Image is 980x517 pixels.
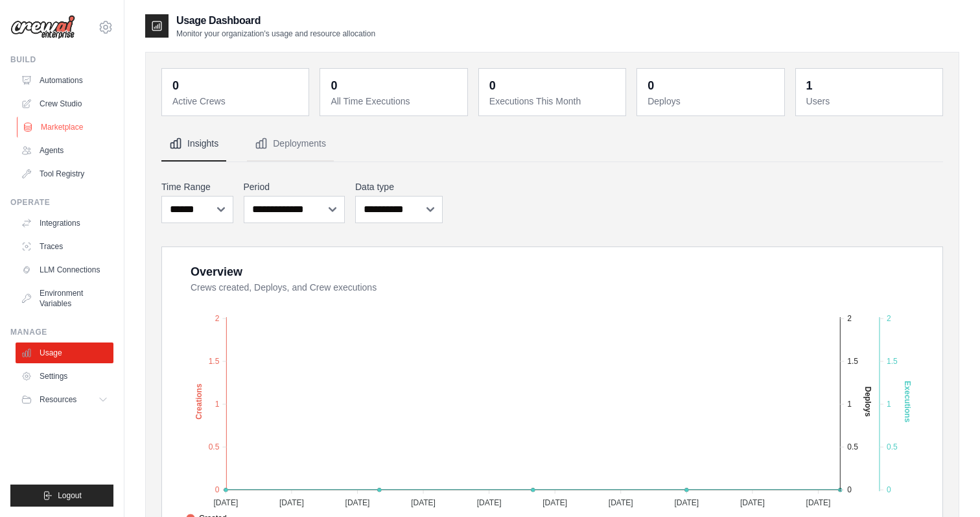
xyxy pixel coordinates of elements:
div: 0 [489,77,496,95]
a: Crew Studio [16,93,113,114]
text: Executions [903,381,912,422]
dt: Active Crews [172,95,301,108]
button: Deployments [247,126,334,162]
tspan: 1 [847,400,852,409]
nav: Tabs [161,126,943,162]
tspan: 0.5 [847,442,858,451]
a: Usage [16,343,113,363]
tspan: 0 [215,485,220,494]
tspan: 0 [887,485,891,494]
div: Overview [191,263,242,281]
tspan: 2 [887,314,891,323]
tspan: 0.5 [887,442,898,451]
div: 1 [806,77,813,95]
div: Manage [10,327,113,337]
a: Agents [16,140,113,161]
tspan: 2 [215,314,220,323]
tspan: [DATE] [411,498,436,507]
label: Time Range [161,180,233,193]
tspan: [DATE] [279,498,304,507]
tspan: 1.5 [887,357,898,366]
div: Build [10,54,113,65]
tspan: [DATE] [806,498,831,507]
tspan: [DATE] [674,498,699,507]
h2: Usage Dashboard [176,13,375,29]
tspan: 1 [215,400,220,409]
img: Logo [10,15,75,40]
a: Marketplace [17,117,115,138]
div: Operate [10,197,113,208]
a: Tool Registry [16,163,113,184]
tspan: 1.5 [209,357,220,366]
tspan: [DATE] [345,498,370,507]
dt: Users [806,95,935,108]
tspan: [DATE] [213,498,238,507]
a: Automations [16,70,113,91]
dt: All Time Executions [331,95,459,108]
button: Logout [10,485,113,507]
tspan: [DATE] [609,498,633,507]
p: Monitor your organization's usage and resource allocation [176,29,375,39]
tspan: [DATE] [542,498,567,507]
div: 0 [331,77,337,95]
div: 0 [647,77,654,95]
a: Environment Variables [16,283,113,314]
button: Resources [16,389,113,410]
tspan: [DATE] [477,498,502,507]
dt: Deploys [647,95,776,108]
label: Data type [355,180,443,193]
text: Creations [194,383,204,420]
span: Resources [40,394,76,405]
a: Integrations [16,213,113,234]
tspan: 1 [887,400,891,409]
tspan: 0 [847,485,852,494]
tspan: 2 [847,314,852,323]
dt: Crews created, Deploys, and Crew executions [191,281,927,294]
a: Settings [16,366,113,387]
a: LLM Connections [16,259,113,280]
tspan: 0.5 [209,442,220,451]
label: Period [244,180,345,193]
div: 0 [172,77,179,95]
dt: Executions This Month [489,95,618,108]
tspan: [DATE] [740,498,765,507]
a: Traces [16,236,113,257]
span: Logout [58,490,82,501]
text: Deploys [863,387,872,417]
tspan: 1.5 [847,357,858,366]
button: Insights [161,126,226,162]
